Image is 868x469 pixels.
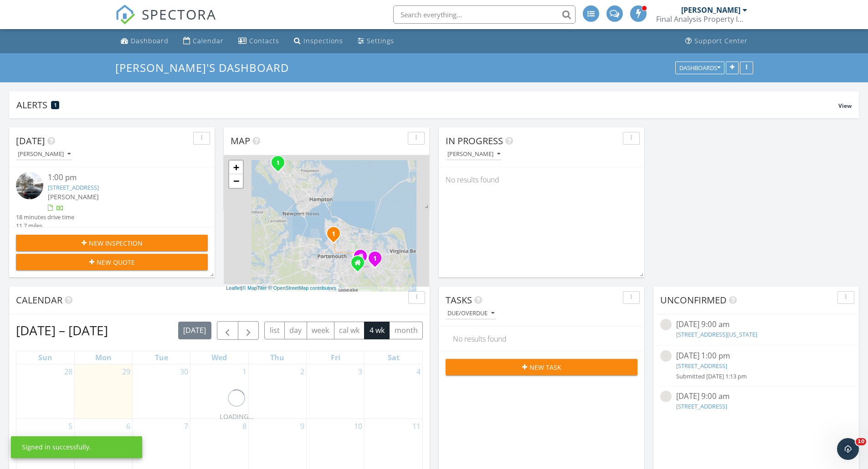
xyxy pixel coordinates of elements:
[856,438,866,445] span: 10
[679,65,720,71] div: Dashboards
[334,233,339,239] div: 437 W 27th St, Norfolk, VA 23517
[529,363,561,372] span: New Task
[290,33,347,50] a: Inspections
[16,294,62,306] span: Calendar
[115,5,135,25] img: The Best Home Inspection Software - Spectora
[241,419,248,434] a: Go to October 8, 2025
[334,322,365,339] button: cal wk
[241,364,248,379] a: Go to October 1, 2025
[446,148,502,161] button: [PERSON_NAME]
[115,60,297,75] a: [PERSON_NAME]'s Dashboard
[446,294,472,306] span: Tasks
[838,102,852,110] span: View
[415,364,422,379] a: Go to October 4, 2025
[676,391,836,402] div: [DATE] 9:00 am
[411,419,422,434] a: Go to October 11, 2025
[224,284,339,292] div: |
[837,438,859,460] iframe: Intercom live chat
[217,321,238,340] button: Previous
[303,36,343,45] div: Inspections
[439,167,644,192] div: No results found
[210,351,229,364] a: Wednesday
[16,222,74,230] div: 11.7 miles
[193,36,224,45] div: Calendar
[682,33,751,50] a: Support Center
[120,364,132,379] a: Go to September 29, 2025
[332,231,335,237] i: 1
[16,99,838,111] div: Alerts
[276,160,280,166] i: 1
[18,151,71,157] div: [PERSON_NAME]
[89,238,143,248] span: New Inspection
[16,172,208,230] a: 1:00 pm [STREET_ADDRESS] [PERSON_NAME] 18 minutes drive time 11.7 miles
[306,364,364,419] td: Go to October 3, 2025
[446,135,503,147] span: In Progress
[74,364,132,419] td: Go to September 29, 2025
[242,285,267,291] a: © MapTiler
[16,321,108,339] h2: [DATE] – [DATE]
[97,257,135,267] span: New Quote
[360,256,366,262] div: 1446 Kempsville Rd, Virginia Beach VA 23464
[226,285,241,291] a: Leaflet
[278,162,283,168] div: 411 Eastwood Dr, Newport News, VA 23602
[389,322,423,339] button: month
[231,135,250,147] span: Map
[16,213,74,222] div: 18 minutes drive time
[16,235,208,251] button: New Inspection
[268,285,336,291] a: © OpenStreetMap contributors
[364,322,390,339] button: 4 wk
[268,351,286,364] a: Thursday
[307,322,334,339] button: week
[354,33,398,50] a: Settings
[220,412,254,422] div: LOADING...
[16,148,72,161] button: [PERSON_NAME]
[329,351,342,364] a: Friday
[142,5,216,24] span: SPECTORA
[356,364,364,379] a: Go to October 3, 2025
[681,5,740,15] div: [PERSON_NAME]
[16,135,45,147] span: [DATE]
[676,362,727,370] a: [STREET_ADDRESS]
[676,319,836,330] div: [DATE] 9:00 am
[656,15,747,24] div: Final Analysis Property Inspections
[660,391,672,402] img: streetview
[298,364,306,379] a: Go to October 2, 2025
[393,5,575,24] input: Search everything...
[115,12,216,31] a: SPECTORA
[16,364,74,419] td: Go to September 28, 2025
[660,350,672,362] img: streetview
[676,372,836,381] div: Submitted [DATE] 1:13 pm
[48,183,99,192] a: [STREET_ADDRESS]
[660,391,852,413] a: [DATE] 9:00 am [STREET_ADDRESS]
[133,364,190,419] td: Go to September 30, 2025
[16,254,208,270] button: New Quote
[93,351,113,364] a: Monday
[235,33,283,50] a: Contacts
[373,256,377,262] i: 1
[446,359,637,375] button: New Task
[62,364,74,379] a: Go to September 28, 2025
[358,262,363,268] div: 1948 Blue Knob Rd, Virginia Beach VA 23464
[182,419,190,434] a: Go to October 7, 2025
[190,364,248,419] td: Go to October 1, 2025
[676,402,727,410] a: [STREET_ADDRESS]
[229,161,243,174] a: Zoom in
[447,310,494,317] div: Due/Overdue
[178,364,190,379] a: Go to September 30, 2025
[298,419,306,434] a: Go to October 9, 2025
[352,419,364,434] a: Go to October 10, 2025
[178,322,211,339] button: [DATE]
[36,351,54,364] a: Sunday
[16,172,43,199] img: streetview
[365,364,422,419] td: Go to October 4, 2025
[54,102,56,108] span: 1
[153,351,170,364] a: Tuesday
[124,419,132,434] a: Go to October 6, 2025
[446,327,637,351] div: No results found
[675,61,724,74] button: Dashboards
[238,321,259,340] button: Next
[48,192,99,201] span: [PERSON_NAME]
[67,419,74,434] a: Go to October 5, 2025
[22,443,91,452] div: Signed in successfully.
[249,36,279,45] div: Contacts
